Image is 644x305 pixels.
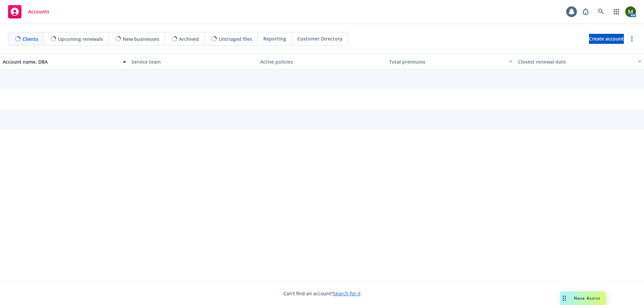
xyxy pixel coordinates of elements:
[179,35,199,43] span: Archived
[589,32,624,45] span: Create account
[610,5,623,18] a: Switch app
[129,54,258,70] button: Service team
[560,292,569,305] div: Drag to move
[625,6,636,17] img: photo
[297,35,342,42] span: Customer Directory
[263,35,286,42] span: Reporting
[518,58,634,65] div: Closest renewal date
[579,5,592,18] a: Report a Bug
[123,35,159,43] span: New businesses
[28,9,49,14] span: Accounts
[219,35,252,43] span: Untriaged files
[3,58,119,65] div: Account name, DBA
[131,58,255,65] div: Service team
[283,290,361,297] span: Can't find an account?
[258,54,386,70] button: Active policies
[560,292,606,305] button: Nova Assist
[389,58,505,65] div: Total premiums
[333,290,361,297] a: Search for it
[594,5,608,18] a: Search
[58,35,103,43] span: Upcoming renewals
[628,35,636,43] a: more
[386,54,515,70] button: Total premiums
[260,58,384,65] div: Active policies
[5,2,52,21] a: Accounts
[574,295,600,301] span: Nova Assist
[515,54,644,70] button: Closest renewal date
[589,34,624,44] a: Create account
[22,35,38,43] span: Clients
